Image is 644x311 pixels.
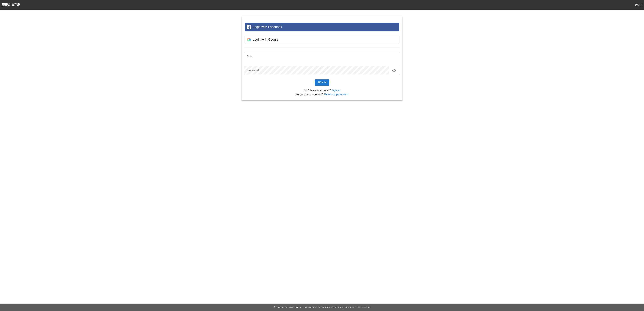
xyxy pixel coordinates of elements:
a: Sign up [331,89,340,92]
a: Terms and Conditions [344,306,370,309]
span: Login with Google [253,38,278,41]
a: Privacy Policy [325,306,343,309]
p: Don't have an account? [244,88,400,92]
a: Reset my password [324,93,348,96]
button: Login with Facebook [245,23,399,31]
span: © 2022 BowlNow, Inc. All Rights Reserved. [274,306,325,309]
button: Sign In [315,79,329,86]
button: toggle password visibility [391,67,397,74]
span: Login with Facebook [253,25,282,29]
button: Login with Google [245,35,399,44]
img: logo [2,3,20,6]
p: Forgot your password? [244,92,400,96]
button: Login [633,2,644,8]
